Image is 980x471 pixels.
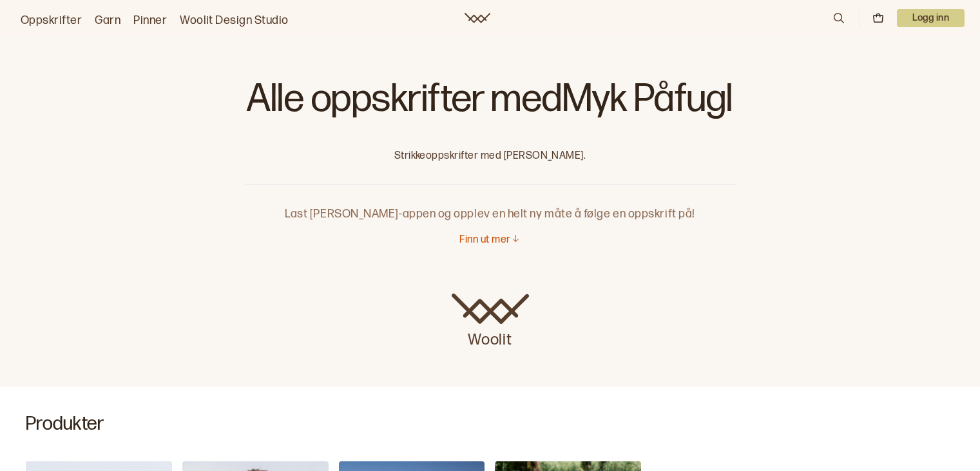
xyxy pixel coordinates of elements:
a: Garn [95,12,120,30]
a: Woolit [465,13,490,23]
a: Oppskrifter [21,12,82,30]
p: Woolit [452,325,529,350]
a: Woolit [452,294,529,350]
p: Strikkeoppskrifter med [PERSON_NAME]. [245,150,735,163]
button: Finn ut mer [459,234,520,247]
img: Woolit [452,294,529,325]
h1: Alle oppskrifter med Myk Påfugl [245,77,735,129]
p: Last [PERSON_NAME]-appen og opplev en helt ny måte å følge en oppskrift på! [245,185,735,223]
p: Logg inn [897,9,965,27]
button: User dropdown [897,9,965,27]
a: Woolit Design Studio [180,12,289,30]
a: Pinner [133,12,167,30]
p: Finn ut mer [459,234,510,247]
